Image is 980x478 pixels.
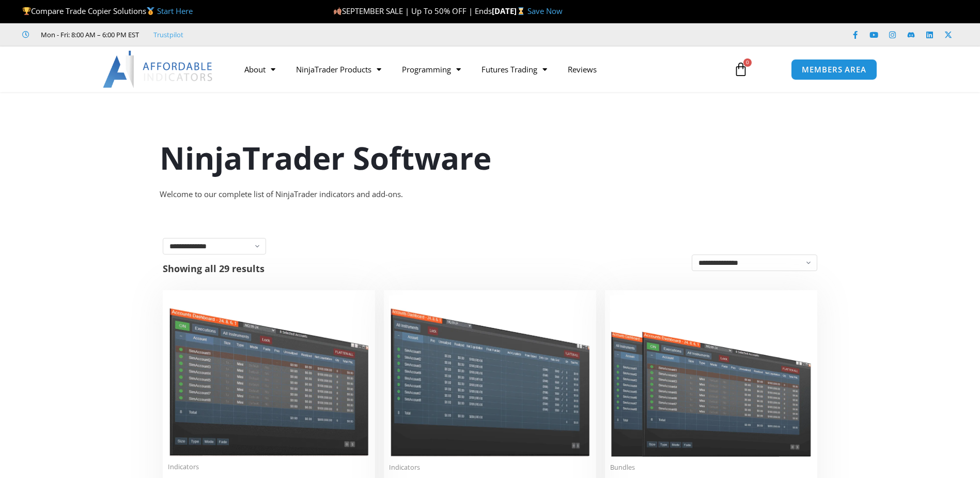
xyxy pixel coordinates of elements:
a: Trustpilot [153,28,183,41]
a: Save Now [527,6,563,16]
a: Reviews [557,57,607,81]
img: 🥇 [147,7,154,15]
img: Duplicate Account Actions [168,295,370,456]
img: 🏆 [23,7,30,15]
select: Shop order [692,255,817,271]
nav: Menu [234,57,722,81]
a: Futures Trading [471,57,557,81]
span: MEMBERS AREA [802,66,866,73]
img: LogoAI | Affordable Indicators – NinjaTrader [103,51,214,88]
strong: [DATE] [492,6,527,16]
a: MEMBERS AREA [791,59,877,80]
img: Accounts Dashboard Suite [610,295,812,457]
span: Mon - Fri: 8:00 AM – 6:00 PM EST [38,28,139,41]
a: About [234,57,286,81]
span: SEPTEMBER SALE | Up To 50% OFF | Ends [333,6,492,16]
a: 0 [718,54,764,84]
img: 🍂 [334,7,341,15]
span: Indicators [389,463,591,472]
span: Bundles [610,463,812,472]
h1: NinjaTrader Software [160,136,821,180]
p: Showing all 29 results [163,264,265,273]
span: Indicators [168,462,370,471]
span: Compare Trade Copier Solutions [22,6,193,16]
div: Welcome to our complete list of NinjaTrader indicators and add-ons. [160,187,821,202]
span: 0 [743,58,752,67]
img: ⌛ [517,7,525,15]
a: Programming [392,57,471,81]
img: Account Risk Manager [389,295,591,456]
a: NinjaTrader Products [286,57,392,81]
a: Start Here [157,6,193,16]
